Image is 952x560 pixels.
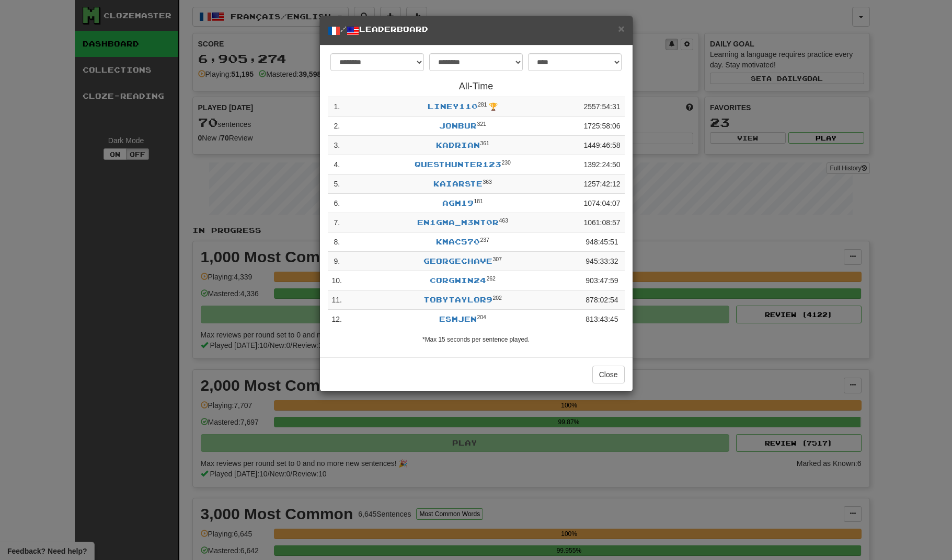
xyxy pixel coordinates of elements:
sup: Level 361 [480,140,489,146]
a: jonbur [439,121,477,130]
sup: Level 281 [478,101,487,108]
td: 2 . [328,116,346,136]
a: kadrian [436,141,480,149]
a: corgwin24 [430,276,486,285]
td: 878:02:54 [579,290,624,310]
a: kaiarste [433,179,483,188]
h5: / Leaderboard [328,24,625,37]
td: 4 . [328,155,346,174]
td: 10 . [328,271,346,290]
sup: Level 307 [492,256,502,262]
sup: Level 181 [474,198,483,204]
td: 1449:46:58 [579,136,624,155]
sup: 321 [477,121,486,127]
a: agm19 [442,199,474,207]
sup: Level 204 [477,314,486,320]
td: 6 . [328,194,346,213]
span: 🏆 [489,102,498,111]
td: 1074:04:07 [579,194,624,213]
sup: 202 [492,295,502,301]
a: questhunter123 [415,160,501,169]
a: Kmac570 [436,237,480,246]
td: 1257:42:12 [579,174,624,194]
td: 948:45:51 [579,232,624,252]
button: Close [618,23,624,34]
td: 813:43:45 [579,310,624,329]
td: 9 . [328,252,346,271]
a: Liney110 [428,102,478,111]
a: En1gma_M3nt0r [417,218,499,227]
sup: Level 262 [486,275,496,282]
td: 12 . [328,310,346,329]
td: 5 . [328,174,346,194]
sup: Level 230 [501,159,511,166]
td: 945:33:32 [579,252,624,271]
span: × [618,22,624,34]
td: 3 . [328,136,346,155]
a: tobytaylor9 [423,295,492,304]
small: *Max 15 seconds per sentence played. [422,336,530,343]
sup: Level 363 [483,179,492,185]
td: 1 . [328,97,346,116]
td: 1725:58:06 [579,116,624,136]
a: esmjen [439,314,477,323]
a: Georgechave [423,256,492,265]
td: 8 . [328,232,346,252]
button: Close [592,366,625,383]
h4: All-Time [328,81,625,92]
td: 1061:08:57 [579,213,624,232]
td: 7 . [328,213,346,232]
td: 2557:54:31 [579,97,624,116]
sup: Level 237 [480,237,489,243]
td: 1392:24:50 [579,155,624,174]
sup: Level 463 [499,217,508,224]
td: 903:47:59 [579,271,624,290]
td: 11 . [328,290,346,310]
